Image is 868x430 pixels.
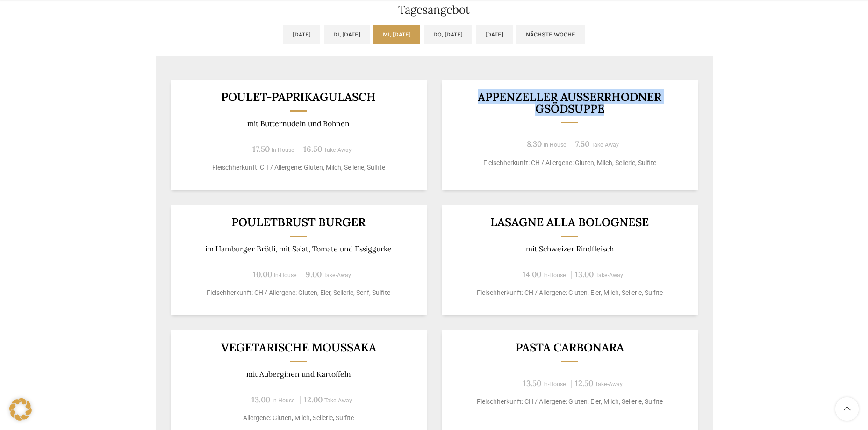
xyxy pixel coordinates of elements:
[575,269,594,279] span: 13.00
[272,147,294,153] span: In-House
[523,378,541,388] span: 13.50
[424,25,472,44] a: Do, [DATE]
[182,244,415,253] p: im Hamburger Brötli, mit Salat, Tomate und Essiggurke
[544,142,567,148] span: In-House
[182,163,415,172] p: Fleischherkunft: CH / Allergene: Gluten, Milch, Sellerie, Sulfite
[253,269,272,279] span: 10.00
[523,269,541,279] span: 14.00
[453,288,686,298] p: Fleischherkunft: CH / Allergene: Gluten, Eier, Milch, Sellerie, Sulfite
[595,381,623,387] span: Take-Away
[516,25,585,44] a: Nächste Woche
[251,394,270,405] span: 13.00
[182,342,415,353] h3: Vegetarische Moussaka
[182,370,415,379] p: mit Auberginen und Kartoffeln
[373,25,420,44] a: Mi, [DATE]
[575,139,589,149] span: 7.50
[324,397,352,404] span: Take-Away
[306,269,322,279] span: 9.00
[453,342,686,353] h3: Pasta Carbonara
[591,142,619,148] span: Take-Away
[182,119,415,128] p: mit Butternudeln und Bohnen
[182,216,415,228] h3: Pouletbrust Burger
[575,378,593,388] span: 12.50
[156,4,713,15] h2: Tagesangebot
[835,397,859,421] a: Scroll to top button
[595,272,623,279] span: Take-Away
[453,91,686,114] h3: Appenzeller Ausserrhodner Gsödsuppe
[453,397,686,407] p: Fleischherkunft: CH / Allergene: Gluten, Eier, Milch, Sellerie, Sulfite
[252,144,270,154] span: 17.50
[527,139,542,149] span: 8.30
[324,147,352,153] span: Take-Away
[476,25,513,44] a: [DATE]
[304,394,323,405] span: 12.00
[182,91,415,103] h3: Poulet-Paprikagulasch
[303,144,322,154] span: 16.50
[324,25,370,44] a: Di, [DATE]
[453,216,686,228] h3: LASAGNE ALLA BOLOGNESE
[323,272,351,279] span: Take-Away
[453,158,686,168] p: Fleischherkunft: CH / Allergene: Gluten, Milch, Sellerie, Sulfite
[453,244,686,253] p: mit Schweizer Rindfleisch
[182,413,415,423] p: Allergene: Gluten, Milch, Sellerie, Sulfite
[272,397,295,404] span: In-House
[543,272,566,279] span: In-House
[274,272,297,279] span: In-House
[283,25,320,44] a: [DATE]
[182,288,415,298] p: Fleischherkunft: CH / Allergene: Gluten, Eier, Sellerie, Senf, Sulfite
[543,381,566,387] span: In-House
